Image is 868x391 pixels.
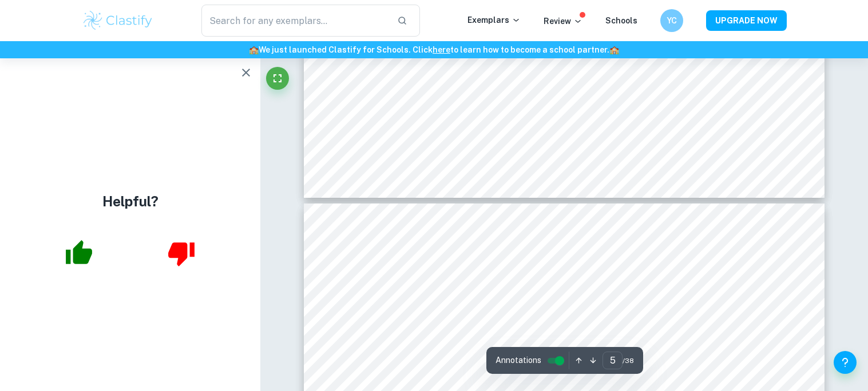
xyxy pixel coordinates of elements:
[82,9,154,32] img: Clastify logo
[665,14,678,27] h6: YC
[467,14,521,26] p: Exemplars
[660,9,683,32] button: YC
[623,356,634,366] span: / 38
[609,45,619,54] span: 🏫
[834,351,857,374] button: Help and Feedback
[249,45,259,54] span: 🏫
[102,191,158,212] h4: Helpful?
[544,15,582,27] p: Review
[2,43,866,56] h6: We just launched Clastify for Schools. Click to learn how to become a school partner.
[266,67,289,90] button: Fullscreen
[496,354,541,366] span: Annotations
[605,16,637,25] a: Schools
[433,45,450,54] a: here
[201,5,389,37] input: Search for any exemplars...
[706,10,787,31] button: UPGRADE NOW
